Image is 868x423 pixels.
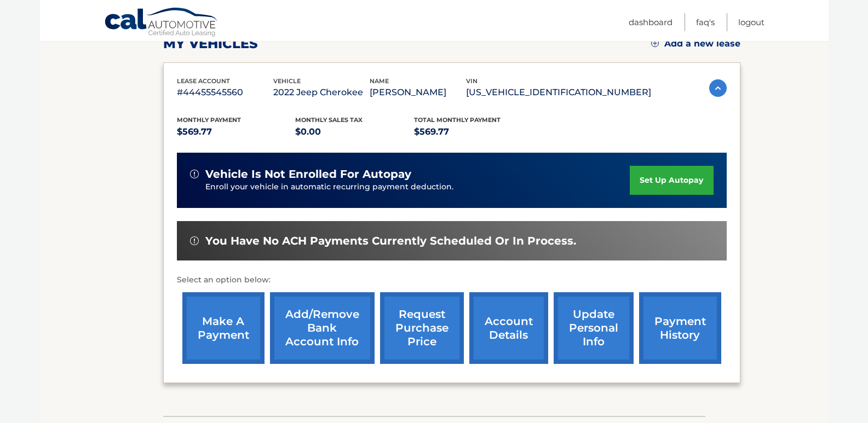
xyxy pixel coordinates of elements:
a: Dashboard [629,13,672,31]
span: Total Monthly Payment [414,116,501,124]
a: account details [469,292,548,364]
a: update personal info [554,292,634,364]
span: lease account [177,77,230,85]
span: name [370,77,389,85]
p: #44455545560 [177,85,273,100]
a: set up autopay [630,166,713,195]
p: 2022 Jeep Cherokee [273,85,370,100]
p: [PERSON_NAME] [370,85,466,100]
p: $569.77 [177,124,296,140]
a: Add/Remove bank account info [270,292,375,364]
p: $569.77 [414,124,533,140]
p: $0.00 [295,124,414,140]
span: Monthly Payment [177,116,241,124]
span: vehicle is not enrolled for autopay [205,167,411,181]
a: make a payment [182,292,265,364]
img: alert-white.svg [190,170,199,178]
span: vehicle [273,77,301,85]
img: accordion-active.svg [709,79,727,97]
a: request purchase price [380,292,464,364]
a: payment history [639,292,721,364]
p: Enroll your vehicle in automatic recurring payment deduction. [205,181,630,193]
p: Select an option below: [177,274,727,287]
a: Cal Automotive [104,7,219,39]
span: Monthly sales Tax [295,116,363,124]
h2: my vehicles [163,36,258,52]
img: add.svg [651,39,659,47]
a: Add a new lease [651,38,740,49]
a: Logout [738,13,764,31]
span: vin [466,77,478,85]
a: FAQ's [696,13,715,31]
span: You have no ACH payments currently scheduled or in process. [205,234,576,248]
p: [US_VEHICLE_IDENTIFICATION_NUMBER] [466,85,651,100]
img: alert-white.svg [190,236,199,245]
